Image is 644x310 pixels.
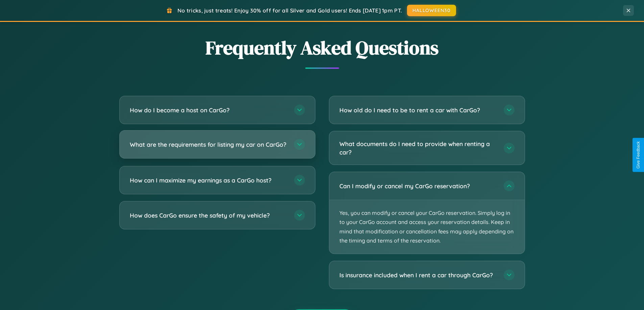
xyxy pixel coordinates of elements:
h3: How can I maximize my earnings as a CarGo host? [130,176,287,185]
h3: What documents do I need to provide when renting a car? [339,140,497,156]
h3: What are the requirements for listing my car on CarGo? [130,140,287,149]
h3: How do I become a host on CarGo? [130,106,287,114]
span: No tricks, just treats! Enjoy 30% off for all Silver and Gold users! Ends [DATE] 1pm PT. [177,7,402,14]
div: Give Feedback [636,141,641,169]
h3: Is insurance included when I rent a car through CarGo? [339,271,497,279]
h3: How old do I need to be to rent a car with CarGo? [339,106,497,114]
h3: Can I modify or cancel my CarGo reservation? [339,182,497,190]
h3: How does CarGo ensure the safety of my vehicle? [130,211,287,220]
button: HALLOWEEN30 [407,5,456,16]
p: Yes, you can modify or cancel your CarGo reservation. Simply log in to your CarGo account and acc... [329,200,525,254]
h2: Frequently Asked Questions [119,35,525,61]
